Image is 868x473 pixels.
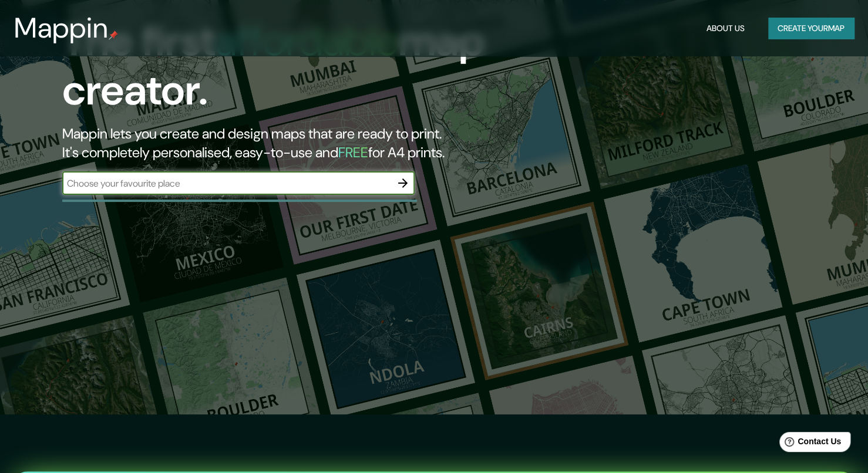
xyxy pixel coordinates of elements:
[62,16,496,124] h1: The first map creator.
[14,12,109,45] h3: Mappin
[338,143,368,161] h5: FREE
[62,124,496,162] h2: Mappin lets you create and design maps that are ready to print. It's completely personalised, eas...
[702,18,749,39] button: About Us
[763,427,855,460] iframe: Help widget launcher
[109,31,118,40] img: mappin-pin
[62,177,391,190] input: Choose your favourite place
[768,18,854,39] button: Create yourmap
